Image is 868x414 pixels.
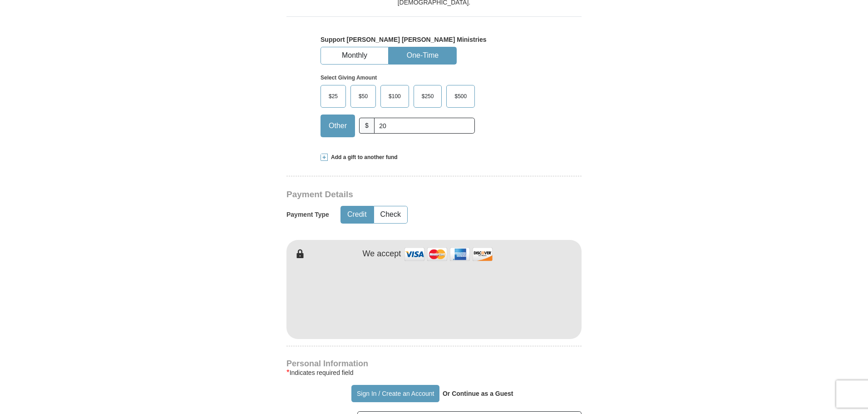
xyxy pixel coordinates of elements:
[374,118,475,134] input: Other Amount
[384,90,405,103] span: $100
[443,390,513,397] strong: Or Continue as a Guest
[321,47,388,64] button: Monthly
[321,75,377,81] strong: Select Giving Amount
[286,190,518,200] h3: Payment Details
[351,385,439,402] button: Sign In / Create an Account
[354,90,372,103] span: $50
[341,206,373,223] button: Credit
[359,118,375,134] span: $
[324,90,342,103] span: $25
[321,36,547,44] h5: Support [PERSON_NAME] [PERSON_NAME] Ministries
[450,90,471,103] span: $500
[286,211,329,219] h5: Payment Type
[389,47,456,64] button: One-Time
[328,154,398,161] span: Add a gift to another fund
[286,360,582,367] h4: Personal Information
[403,244,494,264] img: credit cards accepted
[417,90,439,103] span: $250
[374,206,407,223] button: Check
[324,119,351,133] span: Other
[363,249,401,259] h4: We accept
[286,367,582,378] div: Indicates required field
